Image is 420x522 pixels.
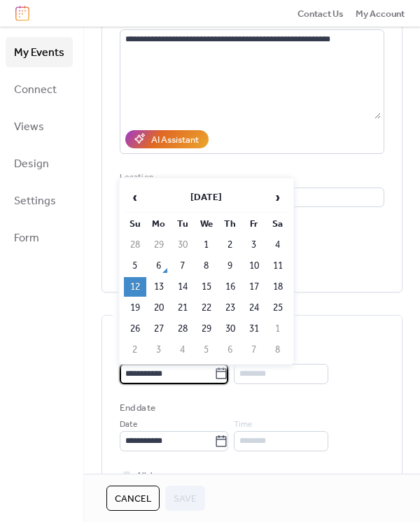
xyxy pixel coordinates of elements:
img: logo [15,6,29,21]
span: My Account [356,7,405,21]
td: 19 [124,298,146,318]
td: 1 [267,319,289,339]
button: AI Assistant [125,130,209,148]
span: Settings [14,190,56,212]
td: 2 [124,340,146,360]
span: Design [14,153,49,175]
td: 3 [243,235,265,255]
td: 10 [243,256,265,276]
td: 25 [267,298,289,318]
td: 31 [243,319,265,339]
span: Cancel [115,492,151,506]
td: 2 [219,235,241,255]
th: Sa [267,214,289,234]
td: 20 [148,298,170,318]
td: 7 [171,256,194,276]
span: Time [234,418,252,432]
span: Contact Us [297,7,344,21]
td: 6 [219,340,241,360]
th: Tu [171,214,194,234]
a: Views [6,111,73,141]
td: 16 [219,277,241,297]
td: 1 [195,235,218,255]
div: Description [120,13,381,27]
td: 11 [267,256,289,276]
td: 6 [148,256,170,276]
div: Location [120,171,381,185]
a: Settings [6,185,73,216]
a: Form [6,223,73,253]
span: Date [120,418,137,432]
td: 5 [124,256,146,276]
td: 15 [195,277,218,297]
a: Design [6,148,73,178]
td: 29 [195,319,218,339]
td: 5 [195,340,218,360]
td: 8 [267,340,289,360]
td: 4 [171,340,194,360]
th: Su [124,214,146,234]
td: 13 [148,277,170,297]
td: 17 [243,277,265,297]
td: 29 [148,235,170,255]
a: My Events [6,37,73,67]
td: 21 [171,298,194,318]
td: 18 [267,277,289,297]
td: 7 [243,340,265,360]
th: Mo [148,214,170,234]
td: 28 [124,235,146,255]
span: Connect [14,79,57,101]
td: 9 [219,256,241,276]
span: › [267,183,288,211]
a: Connect [6,74,73,104]
td: 23 [219,298,241,318]
td: 8 [195,256,218,276]
a: Contact Us [297,6,344,20]
th: Fr [243,214,265,234]
th: Th [219,214,241,234]
td: 3 [148,340,170,360]
span: Form [14,227,39,249]
td: 24 [243,298,265,318]
div: AI Assistant [151,133,199,147]
td: 14 [171,277,194,297]
span: My Events [14,42,64,64]
td: 30 [219,319,241,339]
td: 4 [267,235,289,255]
a: My Account [356,6,405,20]
div: End date [120,401,155,415]
td: 28 [171,319,194,339]
button: Cancel [106,486,160,511]
td: 12 [124,277,146,297]
span: Views [14,116,44,138]
td: 22 [195,298,218,318]
td: 30 [171,235,194,255]
td: 26 [124,319,146,339]
td: 27 [148,319,170,339]
th: We [195,214,218,234]
th: [DATE] [148,183,265,213]
span: Time [234,351,252,365]
span: All day [136,469,161,483]
span: ‹ [125,183,146,211]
